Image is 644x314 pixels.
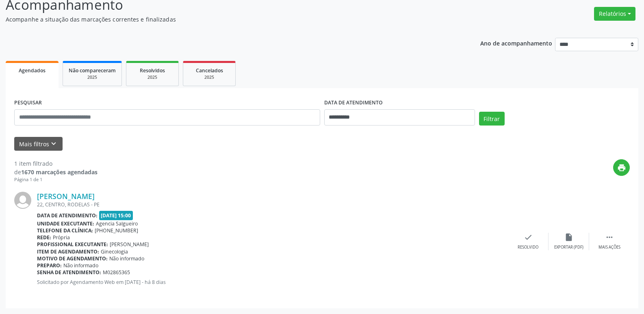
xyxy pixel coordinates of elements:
[189,74,230,80] div: 2025
[613,159,630,176] button: print
[37,241,108,248] b: Profissional executante:
[617,163,626,172] i: print
[37,269,101,276] b: Senha de atendimento:
[19,67,46,74] span: Agendados
[37,255,108,262] b: Motivo de agendamento:
[14,168,98,176] div: de
[110,241,149,248] span: [PERSON_NAME]
[324,97,383,109] label: DATA DE ATENDIMENTO
[564,233,573,242] i: insert_drive_file
[14,192,31,209] img: img
[101,248,128,255] span: Ginecologia
[69,67,116,74] span: Não compareceram
[103,269,130,276] span: M02865365
[480,38,552,48] p: Ano de acompanhamento
[37,262,62,269] b: Preparo:
[96,220,138,227] span: Agencia Salgueiro
[132,74,173,80] div: 2025
[21,168,98,176] strong: 1670 marcações agendadas
[14,97,42,109] label: PESQUISAR
[49,139,58,148] i: keyboard_arrow_down
[37,220,94,227] b: Unidade executante:
[37,227,93,234] b: Telefone da clínica:
[554,245,583,250] div: Exportar (PDF)
[598,245,620,250] div: Mais ações
[69,74,116,80] div: 2025
[37,201,508,208] div: 22, CENTRO, RODELAS - PE
[140,67,165,74] span: Resolvidos
[479,112,505,126] button: Filtrar
[37,212,98,219] b: Data de atendimento:
[14,159,98,168] div: 1 item filtrado
[95,227,138,234] span: [PHONE_NUMBER]
[6,15,449,24] p: Acompanhe a situação das marcações correntes e finalizadas
[524,233,533,242] i: check
[196,67,223,74] span: Cancelados
[14,137,63,151] button: Mais filtroskeyboard_arrow_down
[109,255,144,262] span: Não informado
[37,192,95,201] a: [PERSON_NAME]
[594,7,635,21] button: Relatórios
[63,262,98,269] span: Não informado
[37,279,508,286] p: Solicitado por Agendamento Web em [DATE] - há 8 dias
[99,211,133,220] span: [DATE] 15:00
[53,234,70,241] span: Própria
[605,233,614,242] i: 
[37,234,51,241] b: Rede:
[14,176,98,183] div: Página 1 de 1
[518,245,538,250] div: Resolvido
[37,248,99,255] b: Item de agendamento:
